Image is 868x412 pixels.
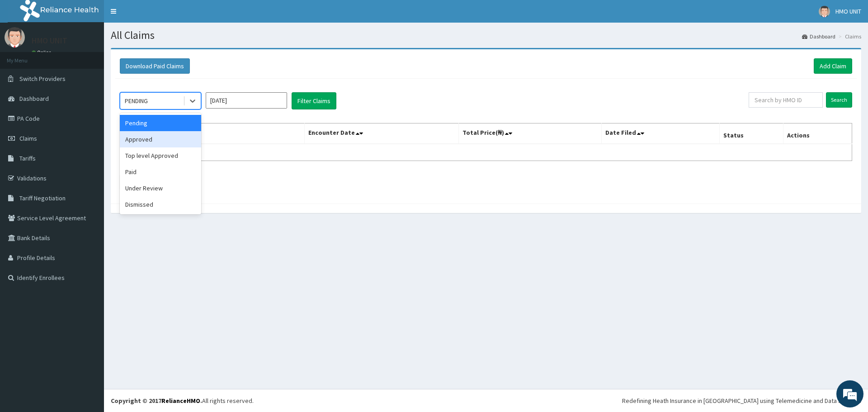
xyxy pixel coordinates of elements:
[120,147,201,164] div: Top level Approved
[836,33,861,40] li: Claims
[120,131,201,147] div: Approved
[32,37,67,45] p: HMO UNIT
[120,123,305,144] th: Name
[458,123,601,144] th: Total Price(₦)
[292,92,336,109] button: Filter Claims
[111,29,861,41] h1: All Claims
[32,49,53,56] a: Online
[19,75,66,83] span: Switch Providers
[19,154,36,162] span: Tariffs
[814,58,852,74] a: Add Claim
[826,92,852,108] input: Search
[104,389,868,412] footer: All rights reserved.
[120,180,201,196] div: Under Review
[111,397,202,405] strong: Copyright © 2017 .
[161,397,200,405] a: RelianceHMO
[622,396,861,405] div: Redefining Heath Insurance in [GEOGRAPHIC_DATA] using Telemedicine and Data Science!
[601,123,719,144] th: Date Filed
[5,27,25,47] img: User Image
[19,95,49,103] span: Dashboard
[206,92,287,109] input: Select Month and Year
[120,164,201,180] div: Paid
[19,134,37,142] span: Claims
[835,7,861,15] span: HMO UNIT
[719,123,783,144] th: Status
[120,58,190,74] button: Download Paid Claims
[19,194,66,202] span: Tariff Negotiation
[802,33,835,40] a: Dashboard
[120,196,201,213] div: Dismissed
[819,6,830,17] img: User Image
[120,115,201,131] div: Pending
[749,92,823,108] input: Search by HMO ID
[304,123,458,144] th: Encounter Date
[783,123,852,144] th: Actions
[125,96,148,105] div: PENDING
